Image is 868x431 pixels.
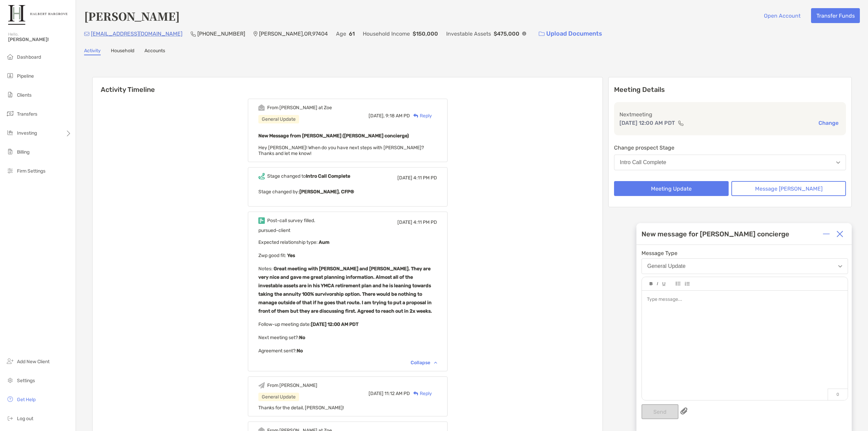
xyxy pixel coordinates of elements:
img: Event icon [258,382,265,389]
p: Notes : [258,265,437,315]
img: add_new_client icon [6,357,14,365]
span: [DATE], [369,113,384,119]
span: [PERSON_NAME]! [8,37,72,42]
img: dashboard icon [6,53,14,61]
span: Firm Settings [17,168,45,174]
div: General Update [647,263,686,269]
p: [EMAIL_ADDRESS][DOMAIN_NAME] [91,30,182,38]
b: New Message from [PERSON_NAME] ([PERSON_NAME] concierge) [258,133,409,139]
b: Aum [318,239,330,245]
div: General Update [258,393,299,401]
span: pursued-client [258,228,290,233]
button: Meeting Update [614,181,729,196]
img: Email Icon [84,32,90,36]
button: Change [816,119,841,126]
img: Reply icon [413,391,418,396]
a: Upload Documents [534,26,607,41]
p: 61 [349,30,355,38]
b: [PERSON_NAME], CFP® [299,189,354,195]
b: Great meeting with [PERSON_NAME] and [PERSON_NAME]. They are very nice and gave me great planning... [258,266,432,314]
span: Clients [17,92,32,98]
img: Event icon [258,104,265,111]
div: Collapse [411,360,437,366]
span: Pipeline [17,73,34,79]
b: Intro Call Complete [306,173,350,179]
p: Follow-up meeting date : [258,320,437,329]
img: transfers icon [6,110,14,118]
span: Log out [17,416,33,422]
p: Meeting Details [614,85,846,94]
img: Chevron icon [434,361,437,364]
span: Settings [17,378,35,384]
span: Get Help [17,397,36,403]
img: Phone Icon [191,31,196,37]
img: firm-settings icon [6,166,14,175]
img: paperclip attachments [680,408,687,414]
p: [PERSON_NAME] , OR , 97404 [259,30,328,38]
span: Message Type [642,250,848,256]
div: Stage changed to [267,173,350,179]
p: Next meeting set? : [258,333,437,342]
p: Stage changed by: [258,188,437,196]
img: button icon [539,32,545,36]
img: billing icon [6,148,14,156]
p: $150,000 [413,30,438,38]
span: 9:18 AM PD [386,113,410,119]
p: Household Income [363,30,410,38]
span: Investing [17,130,37,136]
img: Zoe Logo [8,3,67,27]
div: Reply [410,112,432,119]
img: get-help icon [6,395,14,403]
span: [DATE] [397,219,412,225]
b: Yes [286,253,295,258]
p: 0 [828,389,848,400]
span: Thanks for the detail, [PERSON_NAME]! [258,405,344,411]
button: General Update [642,258,848,274]
b: No [299,335,305,340]
b: No [297,348,303,354]
p: Zwp good fit : [258,251,437,260]
img: Open dropdown arrow [836,161,840,164]
button: Message [PERSON_NAME] [731,181,846,196]
span: [DATE] [369,391,383,396]
img: Editor control icon [657,282,658,286]
img: Info Icon [522,32,526,36]
span: Dashboard [17,54,41,60]
img: Event icon [258,173,265,179]
p: Next meeting [619,110,841,119]
span: [DATE] [397,175,412,181]
div: Intro Call Complete [620,159,666,165]
div: New message for [PERSON_NAME] concierge [642,230,789,238]
p: Agreement sent? : [258,347,437,355]
p: Expected relationship type : [258,238,437,247]
img: Editor control icon [662,282,666,286]
img: communication type [678,120,684,126]
a: Accounts [144,48,165,55]
h6: Activity Timeline [93,77,603,94]
div: General Update [258,115,299,123]
span: Hey [PERSON_NAME]! When do you have next steps with [PERSON_NAME]? Thanks and let me know! [258,145,424,156]
p: $475,000 [494,30,519,38]
div: From [PERSON_NAME] at Zoe [267,105,332,111]
div: Post-call survey filled. [267,218,315,223]
p: Age [336,30,346,38]
p: [PHONE_NUMBER] [197,30,245,38]
img: Event icon [258,217,265,224]
img: investing icon [6,129,14,137]
a: Household [111,48,134,55]
img: logout icon [6,414,14,422]
b: [DATE] 12:00 AM PDT [311,321,358,327]
span: 11:12 AM PD [384,391,410,396]
img: Editor control icon [676,282,680,286]
img: Editor control icon [650,282,653,286]
button: Open Account [758,8,806,23]
button: Intro Call Complete [614,155,846,170]
span: Add New Client [17,359,50,365]
h4: [PERSON_NAME] [84,8,180,24]
p: [DATE] 12:00 AM PDT [619,119,675,127]
p: Change prospect Stage [614,143,846,152]
span: 4:11 PM PD [413,219,437,225]
img: pipeline icon [6,72,14,80]
span: Billing [17,149,29,155]
img: Location Icon [253,31,258,37]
